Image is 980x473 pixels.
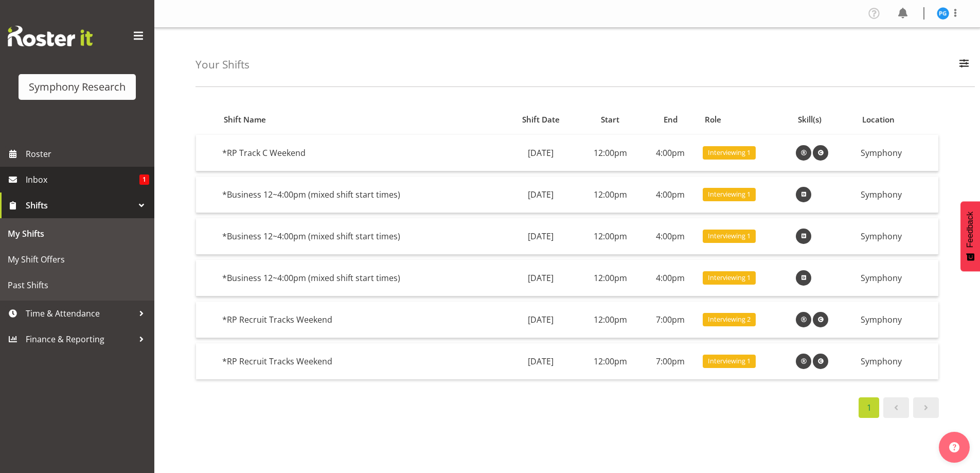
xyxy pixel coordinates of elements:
[966,212,975,248] span: Feedback
[705,114,721,126] span: Role
[642,177,699,213] td: 4:00pm
[708,356,751,366] span: Interviewing 1
[798,114,822,126] span: Skill(s)
[642,302,699,338] td: 7:00pm
[857,302,938,338] td: Symphony
[3,221,152,247] a: My Shifts
[937,7,949,20] img: patricia-gilmour9541.jpg
[960,201,980,271] button: Feedback - Show survey
[578,260,642,296] td: 12:00pm
[642,218,699,255] td: 4:00pm
[708,273,751,283] span: Interviewing 1
[218,135,503,171] td: *RP Track C Weekend
[29,79,126,95] div: Symphony Research
[26,146,149,162] span: Roster
[601,114,619,126] span: Start
[26,306,134,321] span: Time & Attendance
[503,177,579,213] td: [DATE]
[578,218,642,255] td: 12:00pm
[578,135,642,171] td: 12:00pm
[642,135,699,171] td: 4:00pm
[218,302,503,338] td: *RP Recruit Tracks Weekend
[224,114,266,126] span: Shift Name
[218,177,503,213] td: *Business 12~4:00pm (mixed shift start times)
[26,331,134,347] span: Finance & Reporting
[857,343,938,379] td: Symphony
[708,231,751,241] span: Interviewing 1
[949,442,959,452] img: help-xxl-2.png
[8,26,93,46] img: Rosterit website logo
[26,198,134,213] span: Shifts
[139,174,149,185] span: 1
[3,247,152,272] a: My Shift Offers
[578,302,642,338] td: 12:00pm
[8,277,147,293] span: Past Shifts
[3,272,152,298] a: Past Shifts
[708,314,751,324] span: Interviewing 2
[218,218,503,255] td: *Business 12~4:00pm (mixed shift start times)
[26,172,139,187] span: Inbox
[503,343,579,379] td: [DATE]
[578,343,642,379] td: 12:00pm
[578,177,642,213] td: 12:00pm
[857,177,938,213] td: Symphony
[503,218,579,255] td: [DATE]
[503,260,579,296] td: [DATE]
[642,343,699,379] td: 7:00pm
[708,189,751,199] span: Interviewing 1
[708,148,751,157] span: Interviewing 1
[218,260,503,296] td: *Business 12~4:00pm (mixed shift start times)
[8,226,147,241] span: My Shifts
[953,54,975,76] button: Filter Employees
[195,59,250,71] h4: Your Shifts
[857,260,938,296] td: Symphony
[8,252,147,267] span: My Shift Offers
[503,302,579,338] td: [DATE]
[503,135,579,171] td: [DATE]
[642,260,699,296] td: 4:00pm
[664,114,678,126] span: End
[862,114,895,126] span: Location
[857,218,938,255] td: Symphony
[857,135,938,171] td: Symphony
[218,343,503,379] td: *RP Recruit Tracks Weekend
[522,114,560,126] span: Shift Date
